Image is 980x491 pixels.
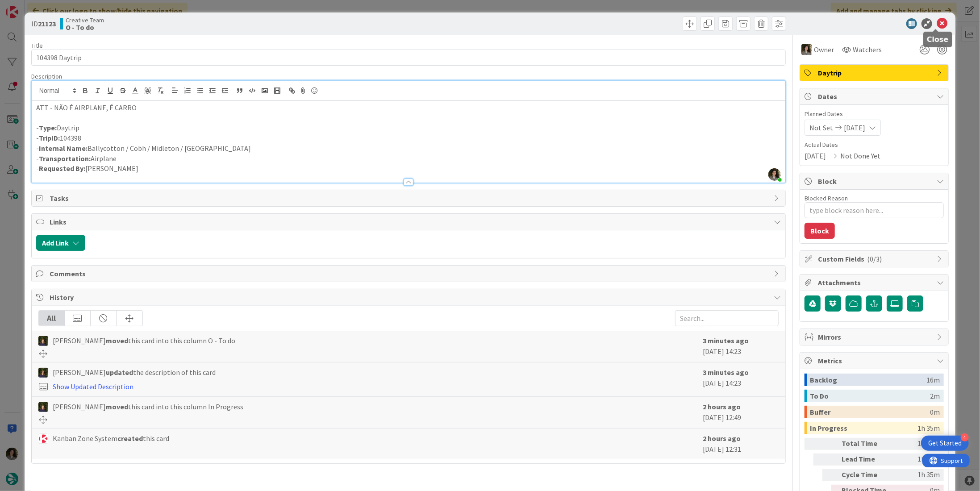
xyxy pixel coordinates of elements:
[53,382,133,391] a: Show Updated Description
[703,367,779,392] div: [DATE] 14:23
[50,268,769,279] span: Comments
[805,150,826,161] span: [DATE]
[928,439,962,448] div: Get Started
[818,332,932,342] span: Mirrors
[930,406,940,418] div: 0m
[703,402,741,411] b: 2 hours ago
[961,433,969,441] div: 4
[894,469,940,481] div: 1h 35m
[840,150,880,161] span: Not Done Yet
[805,194,848,202] label: Blocked Reason
[810,390,930,402] div: To Do
[36,163,781,174] p: - [PERSON_NAME]
[703,401,779,424] div: [DATE] 12:49
[805,140,944,150] span: Actual Dates
[842,438,891,450] div: Total Time
[814,44,834,55] span: Owner
[842,454,891,466] div: Lead Time
[927,35,949,44] h5: Close
[31,42,43,50] label: Title
[117,434,143,443] b: created
[818,277,932,288] span: Attachments
[38,402,48,412] img: MC
[844,122,865,133] span: [DATE]
[818,67,932,78] span: Daytrip
[818,176,932,187] span: Block
[38,368,48,378] img: MC
[36,154,781,164] p: - Airplane
[66,17,104,24] span: Creative Team
[39,154,91,163] strong: Transportation:
[39,144,88,153] strong: Internal Name:
[810,374,926,386] div: Backlog
[926,374,940,386] div: 16m
[801,44,812,55] img: MS
[31,50,786,66] input: type card name here...
[842,469,891,481] div: Cycle Time
[810,422,917,434] div: In Progress
[38,434,48,444] img: KS
[894,454,940,466] div: 1h 37m
[53,335,235,346] span: [PERSON_NAME] this card into this column O - To do
[703,433,779,454] div: [DATE] 12:31
[703,368,749,377] b: 3 minutes ago
[917,422,940,434] div: 1h 35m
[818,355,932,366] span: Metrics
[818,91,932,102] span: Dates
[703,336,749,345] b: 3 minutes ago
[703,434,741,443] b: 2 hours ago
[50,193,769,204] span: Tasks
[106,402,128,411] b: moved
[39,123,57,132] strong: Type:
[53,433,169,444] span: Kanban Zone System this card
[768,168,781,181] img: EtGf2wWP8duipwsnFX61uisk7TBOWsWe.jpg
[38,19,56,28] b: 21123
[809,122,833,133] span: Not Set
[31,18,56,29] span: ID
[703,335,779,358] div: [DATE] 14:23
[53,367,216,378] span: [PERSON_NAME] the description of this card
[19,1,41,12] span: Support
[894,438,940,450] div: 1h 53m
[36,235,85,251] button: Add Link
[31,72,62,80] span: Description
[805,223,835,239] button: Block
[66,24,104,31] b: O - To do
[36,103,781,113] p: ATT - NÃO É AIRPLANE, É CARRO
[675,310,779,326] input: Search...
[39,311,65,326] div: All
[39,133,60,142] strong: TripID:
[39,164,85,173] strong: Requested By:
[36,133,781,143] p: - 104398
[38,336,48,346] img: MC
[50,292,769,303] span: History
[36,123,781,133] p: - Daytrip
[805,109,944,119] span: Planned Dates
[930,390,940,402] div: 2m
[106,368,133,377] b: updated
[50,216,769,227] span: Links
[106,336,128,345] b: moved
[867,254,882,263] span: ( 0/3 )
[36,143,781,154] p: - Ballycotton / Cobh / Midleton / [GEOGRAPHIC_DATA]
[853,44,882,55] span: Watchers
[53,401,243,412] span: [PERSON_NAME] this card into this column In Progress
[921,436,969,451] div: Open Get Started checklist, remaining modules: 4
[810,406,930,418] div: Buffer
[818,254,932,264] span: Custom Fields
